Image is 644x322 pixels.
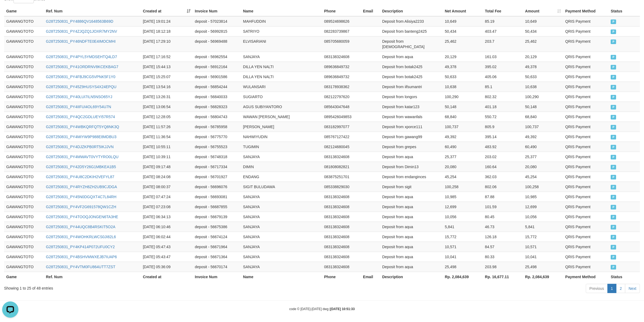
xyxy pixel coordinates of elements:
td: deposit - 56717334 [193,162,241,172]
td: QRIS Payment [563,152,609,162]
td: Deposit from aqua [380,202,443,212]
td: deposit - 56679139 [193,212,241,222]
td: [DATE] 19:01:24 [141,16,193,26]
td: [DATE] 11:57:26 [141,122,193,132]
td: NAHWIYUDIN [241,132,322,142]
td: [DATE] 13:06:54 [141,102,193,112]
td: 550.72 [483,112,523,122]
td: QRIS Payment [563,192,609,202]
span: PAID [611,195,616,200]
td: 083138324608 [322,232,361,242]
span: PAID [611,245,616,250]
td: 083182997077 [322,122,361,132]
td: Deposit from aqua [380,52,443,62]
td: deposit - 56785958 [193,122,241,132]
td: GAWANGTOTO [4,112,44,122]
td: Deposit from botak2425 [380,72,443,82]
th: Game [4,6,44,16]
td: QRIS Payment [563,242,609,252]
td: WULANSARI [241,82,322,92]
td: Deposit from katar123 [380,102,443,112]
td: 46.73 [483,222,523,232]
a: 2 [616,284,625,293]
td: Deposit from aqua [380,222,443,232]
td: Deposit from xporce111 [380,122,443,132]
td: 085705680059 [322,36,361,52]
td: Deposit from aqua [380,152,443,162]
td: [DATE] 13:54:16 [141,82,193,92]
span: PAID [611,215,616,220]
td: 10,649 [443,16,483,26]
td: Deposit from iifsumantri [380,82,443,92]
td: SATRIYO [241,26,322,36]
a: G28T250831_PY4QC2GDLUEYI57R574 [46,115,115,119]
th: Ref. Num [44,6,141,16]
td: 100,290 [523,92,563,102]
td: [PERSON_NAME] [241,122,322,132]
td: 20,080 [443,162,483,172]
a: G28T250831_PY4TOOQJONGEN6TA3HE [46,215,118,219]
a: G28T250831_PY4FBJ9CG5VPNK5F1Y0 [46,75,115,79]
td: GAWANGTOTO [4,172,44,182]
a: G28T250831_PY41ORDRNV8KCEKBAG7 [46,65,118,69]
td: 85.1 [483,82,523,92]
td: 50,633 [523,72,563,82]
td: 081808082821 [322,162,361,172]
td: GAWANGTOTO [4,152,44,162]
td: [DATE] 06:02:44 [141,232,193,242]
td: [DATE] 10:39:11 [141,152,193,162]
td: 10,638 [523,82,563,92]
td: Deposit from aqua [380,232,443,242]
td: 160.64 [483,162,523,172]
td: 395.02 [483,62,523,72]
td: 49,392 [523,132,563,142]
td: deposit - 56755523 [193,142,241,152]
td: Deposit from wawanfals [380,112,443,122]
a: G28T250831_PY40LUI7ILN5NSO65YJ [46,95,112,99]
td: ELVISARIANI [241,36,322,52]
td: 84.57 [483,242,523,252]
td: QRIS Payment [563,26,609,36]
td: 5,841 [523,222,563,232]
td: 802.32 [483,92,523,102]
td: 20,129 [443,52,483,62]
td: 80.45 [483,212,523,222]
td: GAWANGTOTO [4,142,44,152]
th: Description [380,6,443,16]
td: QRIS Payment [563,172,609,182]
td: deposit - 56687855 [193,202,241,212]
td: 25,462 [443,36,483,52]
span: PAID [611,145,616,150]
td: deposit - 56775770 [193,132,241,142]
td: 483.92 [483,142,523,152]
td: deposit - 56675386 [193,222,241,232]
td: 082283739867 [322,26,361,36]
td: QRIS Payment [563,102,609,112]
span: PAID [611,95,616,99]
td: 15,772 [523,232,563,242]
td: 085643047648 [322,102,361,112]
td: deposit - 56696076 [193,182,241,192]
td: [DATE] 10:55:11 [141,142,193,152]
td: 100,737 [523,122,563,132]
td: TUGIMIN [241,142,322,152]
td: 50,434 [443,26,483,36]
td: 082122797620 [322,92,361,102]
td: [DATE] 07:23:08 [141,202,193,212]
a: G28T250831_PY42D5Y26G1MBKEA1B5 [46,165,116,169]
td: WAWAN [PERSON_NAME] [241,112,322,122]
td: deposit - 56912164 [193,62,241,72]
a: G28T250831_PY4WOHKRLWCS0JI82L6 [46,235,116,239]
span: PAID [611,105,616,109]
td: SANJAYA [241,152,322,162]
td: QRIS Payment [563,142,609,152]
a: 1 [607,284,617,293]
td: 203.7 [483,36,523,52]
td: GAWANGTOTO [4,62,44,72]
td: Deposit from aqua [380,192,443,202]
td: GAWANGTOTO [4,26,44,36]
td: 362.03 [483,172,523,182]
span: PAID [611,29,616,34]
td: 083138324608 [322,212,361,222]
td: 50,148 [443,102,483,112]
